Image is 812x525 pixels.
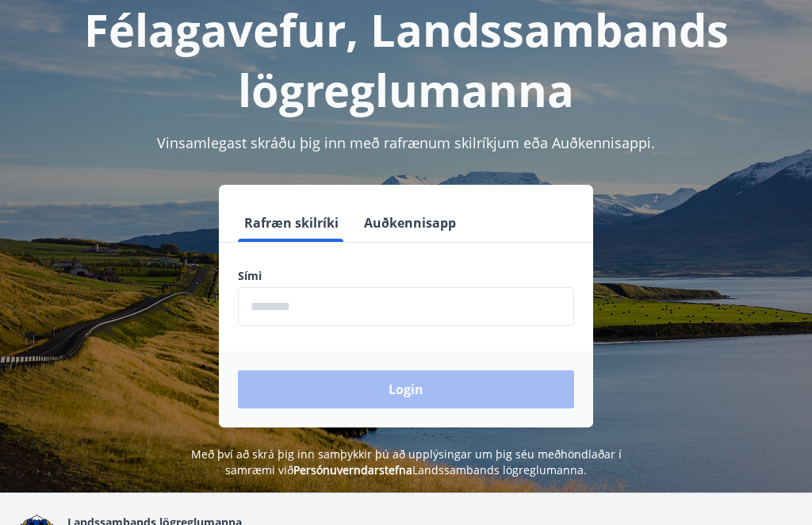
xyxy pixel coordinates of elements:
[157,133,655,152] span: Vinsamlegast skráðu þig inn með rafrænum skilríkjum eða Auðkennisappi.
[358,204,462,242] button: Auðkennisapp
[191,446,622,477] span: Með því að skrá þig inn samþykkir þú að upplýsingar um þig séu meðhöndlaðar í samræmi við Landssa...
[238,268,574,284] label: Sími
[238,204,345,242] button: Rafræn skilríki
[293,462,412,477] a: Persónuverndarstefna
